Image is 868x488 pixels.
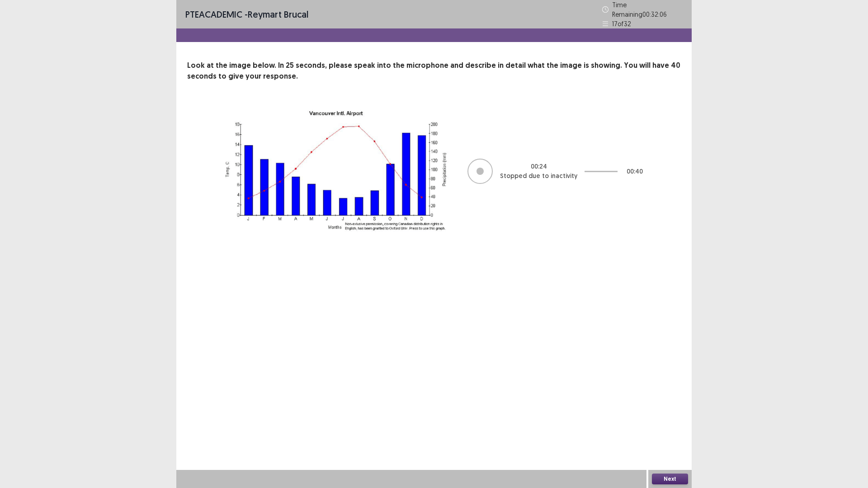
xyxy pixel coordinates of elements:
[223,103,449,233] img: image-description
[187,60,681,82] p: Look at the image below. In 25 seconds, please speak into the microphone and describe in detail w...
[612,19,631,28] p: 17 of 32
[185,9,242,20] span: PTE academic
[531,162,547,171] p: 00 : 24
[500,171,577,181] p: Stopped due to inactivity
[185,8,308,21] p: - Reymart Brucal
[652,474,688,484] button: Next
[627,167,643,176] p: 00 : 40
